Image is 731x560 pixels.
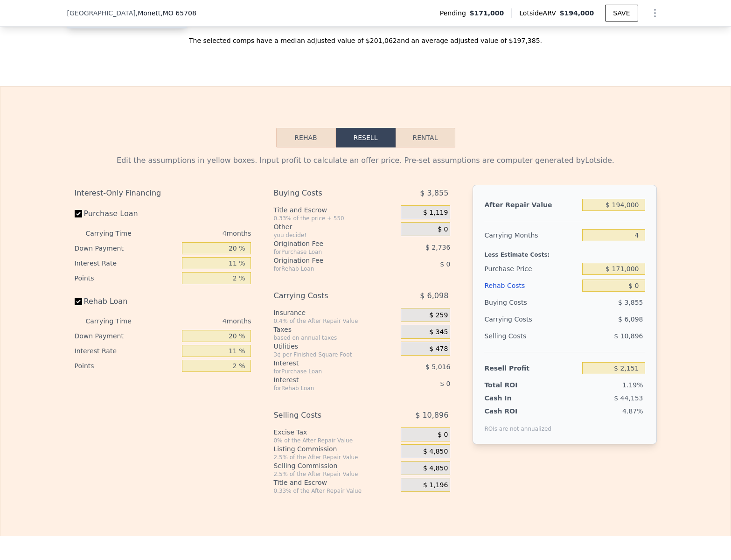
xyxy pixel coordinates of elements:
span: , MO 65708 [160,9,196,17]
div: Carrying Months [484,227,578,244]
div: Resell Profit [484,360,578,377]
span: Pending [440,8,470,18]
div: Utilities [273,342,397,351]
div: 3¢ per Finished Square Foot [273,351,397,358]
div: you decide! [273,231,397,239]
div: 4 months [150,226,251,241]
span: $ 4,850 [423,448,448,456]
div: Cash ROI [484,406,551,416]
span: $ 259 [429,311,448,320]
span: $ 478 [429,345,448,353]
span: $ 1,119 [423,209,448,217]
div: Origination Fee [273,256,377,265]
div: 0.33% of the price + 550 [273,215,397,222]
div: Edit the assumptions in yellow boxes. Input profit to calculate an offer price. Pre-set assumptio... [75,155,657,166]
div: Insurance [273,308,397,317]
span: $ 44,153 [614,394,643,402]
input: Rehab Loan [75,298,82,305]
span: [GEOGRAPHIC_DATA] [67,8,136,18]
div: Interest [273,375,377,385]
span: $ 5,016 [425,363,450,371]
span: $ 10,896 [415,407,448,424]
div: Points [75,271,179,286]
span: $ 0 [440,380,450,387]
span: $194,000 [560,9,594,17]
span: $ 0 [438,431,448,439]
div: Carrying Costs [484,311,543,328]
button: Show Options [646,4,664,22]
span: $ 4,850 [423,464,448,473]
span: $ 3,855 [618,299,643,306]
div: Interest [273,358,377,368]
div: for Rehab Loan [273,265,377,273]
div: Less Estimate Costs: [484,244,645,260]
span: 4.87% [622,407,643,415]
button: Resell [336,128,396,147]
span: $ 3,855 [420,185,448,202]
div: Buying Costs [273,185,377,202]
span: , Monett [136,8,196,18]
div: based on annual taxes [273,334,397,342]
div: for Purchase Loan [273,368,377,375]
span: $ 345 [429,328,448,336]
span: $ 10,896 [614,332,643,340]
div: ROIs are not annualized [484,416,551,433]
button: Rehab [276,128,336,147]
div: Down Payment [75,241,179,256]
div: Title and Escrow [273,205,397,215]
div: 0.33% of the After Repair Value [273,487,397,495]
div: Points [75,358,179,373]
div: Down Payment [75,329,179,343]
div: After Repair Value [484,196,578,213]
div: Other [273,222,397,231]
div: Interest Rate [75,343,179,358]
span: $ 1,196 [423,481,448,490]
div: 4 months [150,314,251,329]
div: Selling Commission [273,461,397,470]
div: Selling Costs [484,328,578,344]
div: 2.5% of the After Repair Value [273,470,397,478]
button: Rental [396,128,455,147]
div: Interest Rate [75,256,179,271]
div: Selling Costs [273,407,377,424]
button: SAVE [605,5,638,21]
div: for Rehab Loan [273,385,377,392]
span: $ 6,098 [420,287,448,304]
div: Taxes [273,325,397,334]
div: Interest-Only Financing [75,185,251,202]
div: Excise Tax [273,427,397,437]
div: Purchase Price [484,260,578,277]
div: 0.4% of the After Repair Value [273,317,397,325]
span: $171,000 [470,8,504,18]
div: Title and Escrow [273,478,397,487]
div: Total ROI [484,380,543,390]
span: $ 0 [440,260,450,268]
span: 1.19% [622,381,643,389]
div: 2.5% of the After Repair Value [273,454,397,461]
div: Carrying Time [86,226,146,241]
div: Buying Costs [484,294,578,311]
span: $ 2,736 [425,244,450,251]
div: 0% of the After Repair Value [273,437,397,444]
span: $ 6,098 [618,315,643,323]
span: $ 0 [438,225,448,234]
div: Carrying Costs [273,287,377,304]
label: Purchase Loan [75,205,179,222]
div: for Purchase Loan [273,248,377,256]
div: Listing Commission [273,444,397,454]
div: Carrying Time [86,314,146,329]
div: Origination Fee [273,239,377,248]
div: The selected comps have a median adjusted value of $201,062 and an average adjusted value of $197... [67,28,664,45]
input: Purchase Loan [75,210,82,217]
div: Cash In [484,393,543,403]
span: Lotside ARV [519,8,559,18]
div: Rehab Costs [484,277,578,294]
label: Rehab Loan [75,293,179,310]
